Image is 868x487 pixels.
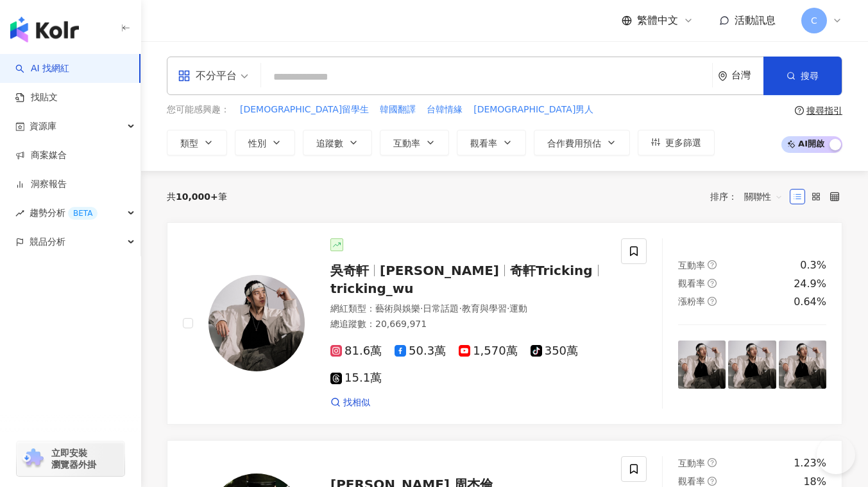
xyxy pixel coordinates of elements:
[15,178,67,191] a: 洞察報告
[379,103,416,117] button: 韓國翻譯
[735,14,776,26] span: 活動訊息
[248,138,266,148] span: 性別
[637,13,678,28] span: 繁體中文
[531,344,578,358] span: 350萬
[330,303,606,315] div: 網紅類型 ：
[420,303,423,314] span: ·
[794,277,826,291] div: 24.9%
[708,279,717,288] span: question-circle
[678,278,705,288] span: 觀看率
[507,303,509,314] span: ·
[167,130,227,155] button: 類型
[708,458,717,467] span: question-circle
[459,303,461,314] span: ·
[15,62,69,75] a: searchAI 找網紅
[380,263,499,278] span: [PERSON_NAME]
[638,130,715,155] button: 更多篩選
[15,209,24,218] span: rise
[678,458,705,468] span: 互動率
[178,66,237,86] div: 不分平台
[473,103,594,117] button: [DEMOGRAPHIC_DATA]男人
[708,477,717,486] span: question-circle
[547,138,601,148] span: 合作費用預估
[15,91,58,104] a: 找貼文
[15,149,67,162] a: 商案媒合
[794,295,826,309] div: 0.64%
[806,105,842,116] div: 搜尋指引
[343,396,370,409] span: 找相似
[423,303,459,314] span: 日常話題
[375,303,420,314] span: 藝術與娛樂
[708,260,717,269] span: question-circle
[817,436,855,474] iframe: Help Scout Beacon - Open
[678,476,705,486] span: 觀看率
[167,103,230,116] span: 您可能感興趣：
[534,130,630,155] button: 合作費用預估
[208,275,305,371] img: KOL Avatar
[167,222,842,425] a: KOL Avatar吳奇軒[PERSON_NAME]奇軒Trickingtricking_wu網紅類型：藝術與娛樂·日常話題·教育與學習·運動總追蹤數：20,669,97181.6萬50.3萬1...
[17,441,124,476] a: chrome extension立即安裝 瀏覽器外掛
[180,138,198,148] span: 類型
[509,303,527,314] span: 運動
[303,130,372,155] button: 追蹤數
[330,371,382,385] span: 15.1萬
[330,344,382,358] span: 81.6萬
[239,103,370,117] button: [DEMOGRAPHIC_DATA]留學生
[457,130,526,155] button: 觀看率
[51,447,96,470] span: 立即安裝 瀏覽器外掛
[395,344,446,358] span: 50.3萬
[779,341,826,388] img: post-image
[316,138,343,148] span: 追蹤數
[459,344,518,358] span: 1,570萬
[30,112,56,141] span: 資源庫
[330,318,606,331] div: 總追蹤數 ： 20,669,971
[794,456,826,470] div: 1.23%
[21,448,46,469] img: chrome extension
[728,341,776,388] img: post-image
[330,281,414,296] span: tricking_wu
[744,186,783,207] span: 關聯性
[235,130,295,155] button: 性別
[800,258,826,272] div: 0.3%
[178,69,191,82] span: appstore
[473,103,593,116] span: [DEMOGRAPHIC_DATA]男人
[708,297,717,306] span: question-circle
[795,106,804,115] span: question-circle
[393,138,420,148] span: 互動率
[665,137,701,148] span: 更多篩選
[763,57,842,95] button: 搜尋
[710,186,790,207] div: 排序：
[68,207,98,220] div: BETA
[30,227,65,256] span: 競品分析
[10,17,79,42] img: logo
[678,260,705,270] span: 互動率
[30,199,98,227] span: 趨勢分析
[380,103,416,116] span: 韓國翻譯
[718,71,728,81] span: environment
[462,303,507,314] span: 教育與學習
[427,103,463,116] span: 台韓情緣
[380,130,449,155] button: 互動率
[240,103,369,116] span: [DEMOGRAPHIC_DATA]留學生
[811,13,817,28] span: C
[678,296,705,306] span: 漲粉率
[176,191,218,202] span: 10,000+
[801,71,819,81] span: 搜尋
[330,396,370,409] a: 找相似
[470,138,497,148] span: 觀看率
[330,263,369,278] span: 吳奇軒
[731,70,763,81] div: 台灣
[678,341,726,388] img: post-image
[167,191,227,202] div: 共 筆
[426,103,463,117] button: 台韓情緣
[510,263,593,278] span: 奇軒Tricking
